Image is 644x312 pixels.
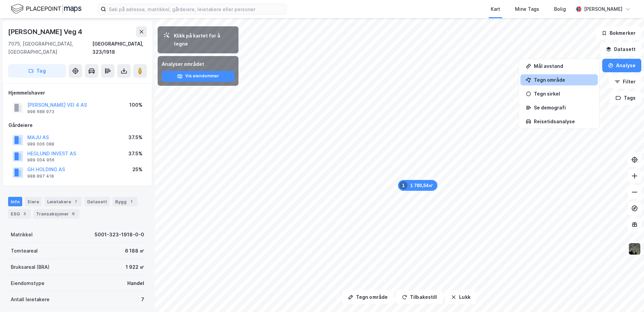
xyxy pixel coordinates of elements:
div: 989 004 956 [27,157,55,163]
div: Analyser området [162,60,234,68]
input: Søk på adresse, matrikkel, gårdeiere, leietakere eller personer [106,4,286,14]
div: 7 [72,198,79,205]
div: Tegn område [534,77,592,83]
div: 5001-323-1918-0-0 [95,231,144,239]
div: Info [8,197,22,206]
div: Kart [491,5,500,13]
div: Eiere [25,197,42,206]
div: Matrikkel [11,231,33,239]
div: Klikk på kartet for å tegne [174,32,233,48]
button: Lukk [445,290,476,304]
div: Bolig [554,5,566,13]
iframe: Chat Widget [610,280,644,312]
div: 6 188 ㎡ [125,247,144,255]
button: Tags [610,91,641,105]
div: 37.5% [128,133,142,141]
div: ESG [8,209,31,218]
div: 1 [128,198,135,205]
img: logo.f888ab2527a4732fd821a326f86c7f29.svg [11,3,82,15]
button: Tegn område [342,290,393,304]
div: Antall leietakere [11,295,50,304]
button: Bokmerker [596,26,641,40]
img: 9k= [628,242,641,255]
div: Tegn sirkel [534,91,592,97]
div: Transaksjoner [33,209,79,218]
div: Hjemmelshaver [8,89,147,97]
button: Filter [609,75,641,88]
div: 989 006 088 [27,141,54,147]
button: Vis eiendommer [162,71,234,82]
button: Tag [8,64,66,78]
div: Map marker [398,180,438,191]
div: Reisetidsanalyse [534,119,592,124]
div: 7075, [GEOGRAPHIC_DATA], [GEOGRAPHIC_DATA] [8,40,92,56]
div: Tomteareal [11,247,38,255]
div: Bygg [112,197,137,206]
div: Se demografi [534,105,592,110]
div: Handel [127,279,144,287]
div: 37.5% [128,150,142,158]
div: 7 [141,295,144,304]
div: [PERSON_NAME] [584,5,622,13]
div: 25% [132,165,142,174]
div: 1 922 ㎡ [126,263,144,271]
div: 998 688 973 [27,109,54,114]
div: Mine Tags [515,5,539,13]
div: Mål avstand [534,63,592,69]
div: Bruksareal (BRA) [11,263,50,271]
div: Kontrollprogram for chat [610,280,644,312]
div: Eiendomstype [11,279,44,287]
div: Datasett [85,197,110,206]
div: [PERSON_NAME] Veg 4 [8,26,84,37]
div: Leietakere [44,197,82,206]
div: 3 [21,210,28,217]
div: 100% [129,101,142,109]
div: 988 897 418 [27,174,54,179]
div: 6 [70,210,77,217]
button: Analyse [602,59,641,72]
div: [GEOGRAPHIC_DATA], 323/1918 [92,40,147,56]
div: Gårdeiere [8,121,147,129]
button: Datasett [600,43,641,56]
button: Tilbakestill [396,290,443,304]
div: 1 [399,181,408,189]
